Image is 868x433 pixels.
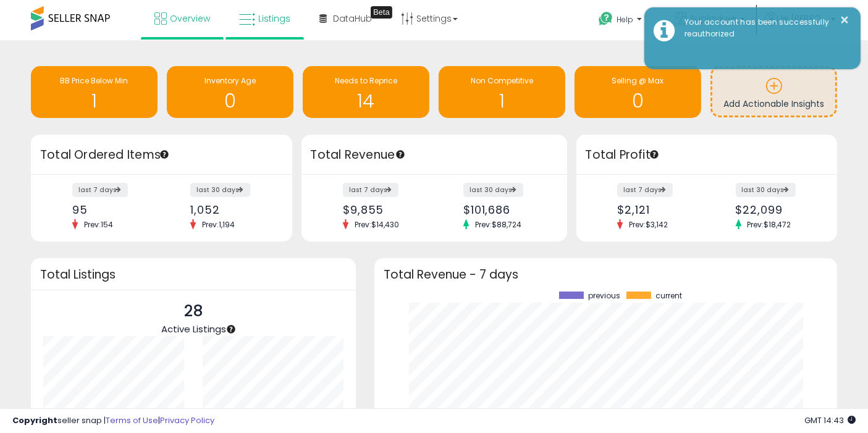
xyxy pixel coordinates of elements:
h3: Total Revenue - 7 days [384,270,828,279]
div: $2,121 [617,203,697,216]
h1: 14 [309,91,423,111]
span: BB Price Below Min [61,75,129,86]
h3: Total Listings [40,270,347,279]
span: Prev: $88,724 [469,219,528,230]
label: last 7 days [72,183,128,197]
label: last 7 days [617,183,673,197]
span: Prev: 154 [78,219,119,230]
h1: 1 [445,91,559,111]
span: Listings [258,12,290,25]
span: previous [588,292,620,300]
div: $101,686 [463,203,546,216]
span: DataHub [333,12,372,25]
label: last 30 days [463,183,523,197]
span: Prev: 1,194 [196,219,241,230]
div: Tooltip anchor [159,149,170,160]
h3: Total Ordered Items [40,146,283,164]
label: last 7 days [343,183,398,197]
a: Help [589,2,654,40]
a: Non Competitive 1 [439,66,565,118]
span: Help [617,14,633,25]
span: current [655,292,682,300]
span: Prev: $14,430 [348,219,405,230]
h3: Total Revenue [311,146,558,164]
p: 28 [161,300,226,323]
div: Tooltip anchor [649,149,660,160]
strong: Copyright [12,414,57,426]
span: Needs to Reprice [335,75,397,86]
div: $9,855 [343,203,425,216]
a: Privacy Policy [160,414,214,426]
label: last 30 days [736,183,796,197]
h1: 0 [173,91,287,111]
a: Selling @ Max 0 [575,66,701,118]
h1: 0 [581,91,695,111]
a: Add Actionable Insights [712,68,835,116]
a: Needs to Reprice 14 [303,66,429,118]
div: $22,099 [736,203,815,216]
div: seller snap | | [12,415,214,427]
div: 95 [72,203,152,216]
button: × [840,12,850,28]
a: Terms of Use [106,414,158,426]
h1: 1 [37,91,151,111]
span: Inventory Age [204,75,256,86]
span: Non Competitive [471,75,533,86]
span: Selling @ Max [612,75,664,86]
h3: Total Profit [586,146,828,164]
div: Tooltip anchor [225,324,237,335]
div: Tooltip anchor [371,6,392,19]
label: last 30 days [190,183,250,197]
div: Your account has been successfully reauthorized [675,17,851,40]
span: Prev: $18,472 [741,219,798,230]
span: Overview [170,12,210,25]
div: 1,052 [190,203,270,216]
div: Tooltip anchor [395,149,406,160]
span: Active Listings [161,322,226,335]
span: 2025-09-12 14:43 GMT [804,414,856,426]
span: Prev: $3,142 [623,219,674,230]
span: Add Actionable Insights [723,98,824,110]
a: BB Price Below Min 1 [31,66,158,118]
a: Inventory Age 0 [167,66,293,118]
i: Get Help [598,11,613,27]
